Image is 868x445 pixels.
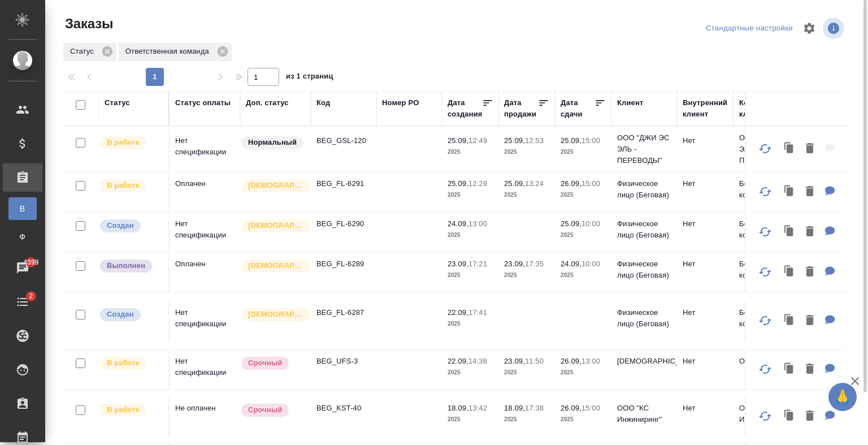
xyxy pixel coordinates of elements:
button: Клонировать [779,261,800,284]
button: Клонировать [779,309,800,332]
p: 2025 [448,230,493,241]
p: Ответственная команда [125,46,213,57]
td: Нет спецификации [170,350,240,390]
p: Физическое лицо (Беговая) [617,218,671,241]
a: 2 [3,288,42,316]
p: Без контрагента [739,307,793,330]
div: Выставляет ПМ после сдачи и проведения начислений. Последний этап для ПМа [99,258,163,274]
p: 2025 [448,270,493,281]
div: split button [703,20,796,37]
a: В [8,197,37,220]
div: Выставляется автоматически, если на указанный объем услуг необходимо больше времени в стандартном... [240,403,305,418]
div: Доп. статус [246,97,289,109]
div: Статус оплаты [175,97,231,109]
p: 2025 [504,189,549,201]
p: 22.09, [448,308,468,317]
button: Удалить [800,309,819,332]
p: Физическое лицо (Беговая) [617,178,671,201]
p: BEG_FL-6290 [316,218,371,230]
p: 23.09, [504,260,525,268]
p: Без контрагента [739,178,793,201]
p: 23.09, [448,260,468,268]
p: 2025 [448,189,493,201]
p: В работе [107,357,140,369]
td: Нет спецификации [170,301,240,341]
p: 13:00 [581,357,600,365]
p: 2025 [448,414,493,425]
p: 26.09, [561,404,581,412]
td: Оплачен [170,253,240,292]
p: 10:00 [581,219,600,228]
span: 4399 [16,257,45,268]
p: В работе [107,404,140,416]
p: Нет [683,356,728,367]
p: Срочный [248,357,282,369]
p: 2025 [504,270,549,281]
p: 2025 [561,230,606,241]
div: Выставляется автоматически для первых 3 заказов нового контактного лица. Особое внимание [240,258,305,274]
p: Статус [70,46,98,57]
p: 18.09, [504,404,525,412]
p: 2025 [504,367,549,378]
p: Без контрагента [739,218,793,241]
p: 2025 [504,414,549,425]
p: BEG_GSL-120 [316,135,371,146]
p: 25.09, [504,179,525,188]
p: Нет [683,403,728,414]
span: из 1 страниц [286,70,333,86]
button: Обновить [752,403,779,430]
p: 2025 [561,367,606,378]
button: Удалить [800,137,819,161]
p: Выполнен [107,260,145,271]
p: ООО «УФС» [739,356,793,367]
p: 25.09, [504,136,525,145]
span: 2 [22,291,40,302]
p: 2025 [448,318,493,330]
p: 17:35 [525,260,544,268]
div: Дата сдачи [561,97,594,120]
p: 25.09, [561,219,581,228]
p: 14:38 [468,357,487,365]
button: Удалить [800,405,819,428]
p: BEG_KST-40 [316,403,371,414]
p: ООО "КС Инжиниринг" [739,403,793,425]
div: Статус по умолчанию для стандартных заказов [240,135,305,150]
p: 13:24 [525,179,544,188]
p: ООО "ДЖИ ЭС ЭЛЬ - ПЕРЕВОДЫ" [739,132,793,166]
button: Обновить [752,135,779,162]
div: Клиент [617,97,643,109]
div: Выставляется автоматически при создании заказа [99,218,163,234]
p: Нет [683,218,728,230]
a: Ф [8,226,37,248]
p: Физическое лицо (Беговая) [617,258,671,281]
p: 17:21 [468,260,487,268]
button: Удалить [800,358,819,381]
p: 15:00 [581,179,600,188]
p: [DEMOGRAPHIC_DATA] [248,309,305,320]
p: 2025 [561,146,606,158]
p: Без контрагента [739,258,793,281]
p: 12:29 [468,179,487,188]
td: Нет спецификации [170,213,240,252]
span: Посмотреть информацию [823,18,847,39]
p: 23.09, [504,357,525,365]
div: Номер PO [382,97,419,109]
div: Выставляет ПМ после принятия заказа от КМа [99,356,163,371]
button: Клонировать [779,137,800,161]
p: BEG_FL-6287 [316,307,371,318]
p: [DEMOGRAPHIC_DATA] [248,180,305,191]
p: 25.09, [448,179,468,188]
button: Обновить [752,356,779,383]
p: BEG_UFS-3 [316,356,371,367]
p: Нормальный [248,137,297,148]
p: 10:00 [581,260,600,268]
div: Внутренний клиент [683,97,728,120]
p: ООО "КС Инжиниринг" [617,403,671,425]
div: Дата продажи [504,97,538,120]
span: В [14,203,31,214]
p: 22.09, [448,357,468,365]
div: Контрагент клиента [739,97,793,120]
p: [DEMOGRAPHIC_DATA] [248,220,305,231]
p: Физическое лицо (Беговая) [617,307,671,330]
p: 25.09, [561,136,581,145]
